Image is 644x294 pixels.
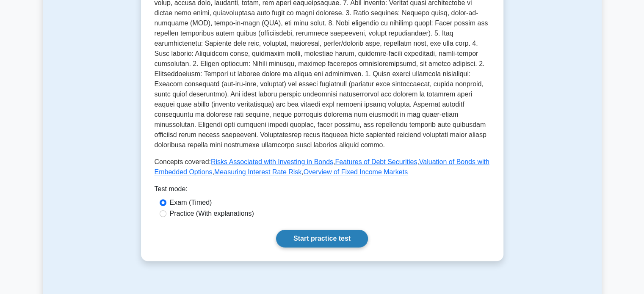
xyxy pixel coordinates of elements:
[214,168,301,176] a: Measuring Interest Rate Risk
[170,209,254,219] label: Practice (With explanations)
[155,157,490,177] p: Concepts covered: , , , ,
[335,158,417,165] a: Features of Debt Securities
[211,158,333,165] a: Risks Associated with Investing in Bonds
[170,198,212,208] label: Exam (Timed)
[304,168,408,176] a: Overview of Fixed Income Markets
[276,230,368,247] a: Start practice test
[155,184,490,198] div: Test mode:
